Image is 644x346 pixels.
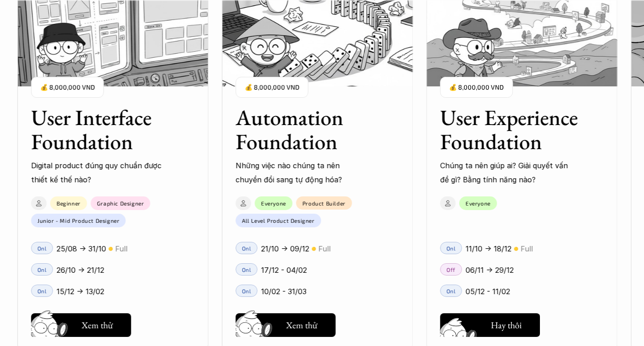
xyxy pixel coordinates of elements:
[318,242,330,256] p: Full
[261,285,306,298] p: 10/02 - 31/03
[446,245,456,251] p: Onl
[235,313,335,337] button: Xem thử
[40,81,95,94] p: 💰 8,000,000 VND
[56,263,104,277] p: 26/10 -> 21/12
[31,159,163,186] p: Digital product đúng quy chuẩn được thiết kế thế nào?
[302,200,345,206] p: Product Builder
[37,217,119,224] p: Junior - Mid Product Designer
[514,246,518,252] p: 🟡
[242,217,315,224] p: All Level Product Designer
[108,246,113,252] p: 🟡
[465,263,514,277] p: 06/11 -> 29/12
[245,81,299,94] p: 💰 8,000,000 VND
[465,200,490,206] p: Everyone
[261,200,286,206] p: Everyone
[286,319,317,331] h5: Xem thử
[235,159,367,186] p: Những việc nào chúng ta nên chuyển đổi sang tự động hóa?
[491,319,522,331] h5: Hay thôi
[31,310,131,337] a: Xem thử
[446,266,455,273] p: Off
[242,266,251,273] p: Onl
[235,310,335,337] a: Xem thử
[31,105,172,154] h3: User Interface Foundation
[440,310,540,337] a: Hay thôi
[242,245,251,251] p: Onl
[440,313,540,337] button: Hay thôi
[56,242,106,256] p: 25/08 -> 31/10
[31,313,131,337] button: Xem thử
[97,200,144,206] p: Graphic Designer
[261,242,309,256] p: 21/10 -> 09/12
[261,263,307,277] p: 17/12 - 04/02
[56,285,104,298] p: 15/12 -> 13/02
[520,242,533,256] p: Full
[81,319,113,331] h5: Xem thử
[446,288,456,294] p: Onl
[235,105,376,154] h3: Automation Foundation
[115,242,127,256] p: Full
[242,288,251,294] p: Onl
[311,246,316,252] p: 🟡
[440,105,581,154] h3: User Experience Foundation
[465,242,511,256] p: 11/10 -> 18/12
[465,285,510,298] p: 05/12 - 11/02
[449,81,504,94] p: 💰 8,000,000 VND
[440,159,572,186] p: Chúng ta nên giúp ai? Giải quyết vấn đề gì? Bằng tính năng nào?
